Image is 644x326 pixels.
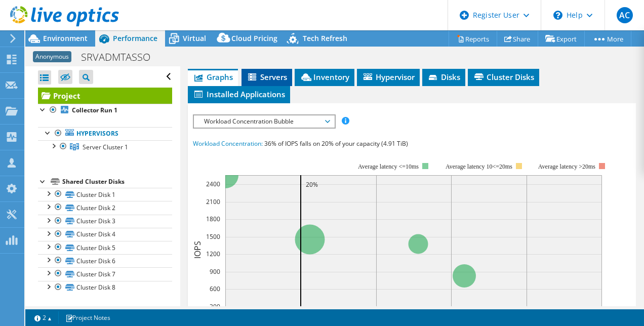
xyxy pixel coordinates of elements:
[210,302,220,311] text: 300
[206,215,220,223] text: 1800
[72,106,117,114] b: Collector Run 1
[38,140,172,153] a: Server Cluster 1
[473,72,534,82] span: Cluster Disks
[538,163,595,170] text: Average latency >20ms
[199,115,329,128] span: Workload Concentration Bubble
[206,232,220,241] text: 1500
[38,254,172,267] a: Cluster Disk 6
[427,72,460,82] span: Disks
[33,51,71,62] span: Anonymous
[206,250,220,258] text: 1200
[449,31,497,47] a: Reports
[206,180,220,188] text: 2400
[497,31,538,47] a: Share
[193,139,263,148] span: Workload Concentration:
[192,240,203,258] text: IOPS
[58,311,117,324] a: Project Notes
[553,11,562,20] svg: \n
[538,31,585,47] a: Export
[183,33,206,43] span: Virtual
[76,52,166,63] h1: SRVADMTASSO
[446,163,512,170] tspan: Average latency 10<=20ms
[306,180,318,189] text: 20%
[62,176,172,188] div: Shared Cluster Disks
[38,104,172,117] a: Collector Run 1
[247,72,287,82] span: Servers
[43,33,88,43] span: Environment
[584,31,631,47] a: More
[27,311,59,324] a: 2
[38,188,172,201] a: Cluster Disk 1
[300,72,349,82] span: Inventory
[210,267,220,276] text: 900
[83,143,128,151] span: Server Cluster 1
[113,33,157,43] span: Performance
[358,163,419,170] tspan: Average latency <=10ms
[38,215,172,228] a: Cluster Disk 3
[193,89,285,99] span: Installed Applications
[38,201,172,214] a: Cluster Disk 2
[38,88,172,104] a: Project
[38,267,172,280] a: Cluster Disk 7
[231,33,277,43] span: Cloud Pricing
[617,7,633,23] span: AC
[38,241,172,254] a: Cluster Disk 5
[206,197,220,206] text: 2100
[303,33,347,43] span: Tech Refresh
[362,72,415,82] span: Hypervisor
[38,281,172,294] a: Cluster Disk 8
[38,127,172,140] a: Hypervisors
[193,72,233,82] span: Graphs
[210,284,220,293] text: 600
[264,139,408,148] span: 36% of IOPS falls on 20% of your capacity (4.91 TiB)
[38,228,172,241] a: Cluster Disk 4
